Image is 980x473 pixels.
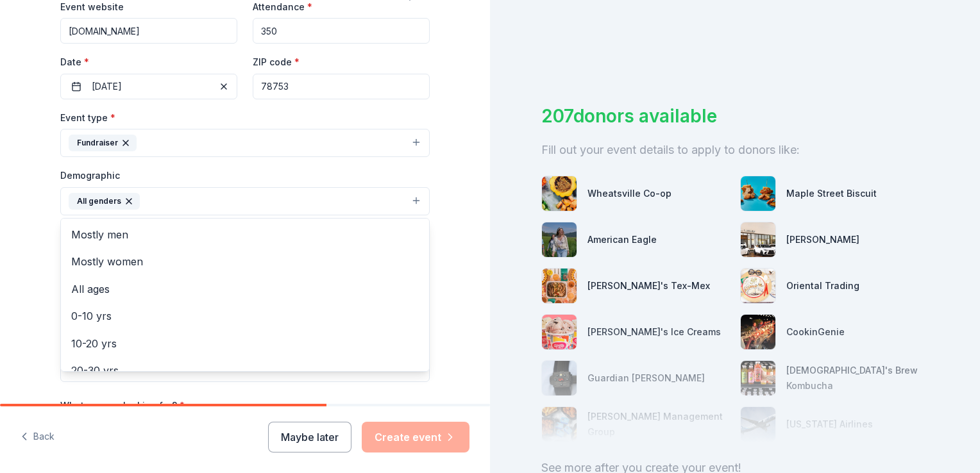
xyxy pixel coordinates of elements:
button: All genders [60,187,430,215]
span: Mostly men [71,226,419,243]
span: Mostly women [71,253,419,270]
span: 20-30 yrs [71,362,419,379]
span: 10-20 yrs [71,335,419,352]
div: All genders [69,193,140,210]
span: All ages [71,281,419,297]
span: 0-10 yrs [71,308,419,324]
div: All genders [60,218,430,372]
